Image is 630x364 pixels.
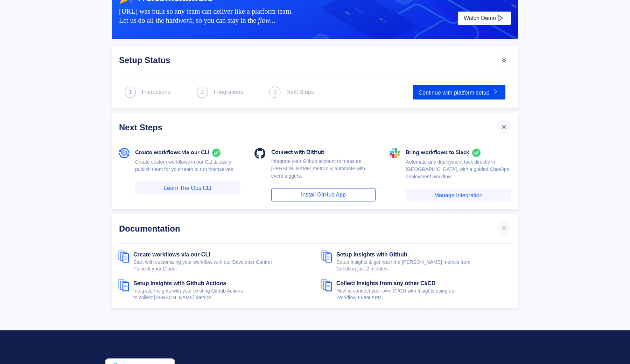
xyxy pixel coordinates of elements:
[125,87,136,98] img: next_step.svg
[500,225,507,232] img: cross.svg
[458,12,511,25] button: Watch Demo
[406,158,511,189] div: Automate any deployment task directly in [GEOGRAPHIC_DATA], with a guided ChatOps deployment work...
[142,88,170,96] div: Instructions
[336,259,512,272] div: Setup Insights & get real time [PERSON_NAME] metrics from Github in just 2 minutes.
[413,85,505,99] a: Continue with platform setup
[133,252,210,260] a: Create workflows via our CLI
[133,288,309,301] div: Integrate Insights with your existing Github Actions to collect [PERSON_NAME] Metrics.
[135,158,240,181] div: Create custom workflows in our CLI & easily publish them for your team to run themselves.
[135,181,240,195] a: Learn The Ops CLI
[118,279,133,291] img: documents.svg
[135,148,209,157] span: Create workflows via our CLI
[336,280,436,289] a: Collect Insights from any other CI/CD
[178,16,192,24] i: work
[133,259,309,272] div: Start with customizing your workflow with our Developer Control Plane & your Cloud.
[406,189,511,202] a: Manage Integration
[271,188,376,201] a: Install GitHub App
[286,88,314,96] div: Next Steps
[321,250,336,263] img: documents.svg
[500,124,507,131] img: cross.svg
[258,16,270,24] i: flow
[271,158,376,188] div: Integrate your Github account to measure [PERSON_NAME] metrics & automate with event triggers.
[118,250,133,263] img: documents.svg
[406,148,511,158] div: Bring workflows to Slack
[336,252,407,260] a: Setup Insights with Github
[133,280,226,289] a: Setup Insights with Github Actions
[496,14,504,22] img: play-white.svg
[119,120,497,134] div: Next Steps
[197,87,208,98] img: next_step.svg
[321,279,336,291] img: documents.svg
[119,7,456,25] div: [URL] was built so any team can deliver like a platform team. Let us do all the hard , so you can...
[269,87,281,98] img: next_step.svg
[271,148,376,158] div: Connect with GitHub
[214,88,243,96] div: Integrations
[336,288,512,301] div: How to connect your own CI/CD with Insights using our Workflow Event APIs.
[119,221,497,235] div: Documentation
[497,53,511,67] img: arrow_icon_default.svg
[119,53,497,67] div: Setup Status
